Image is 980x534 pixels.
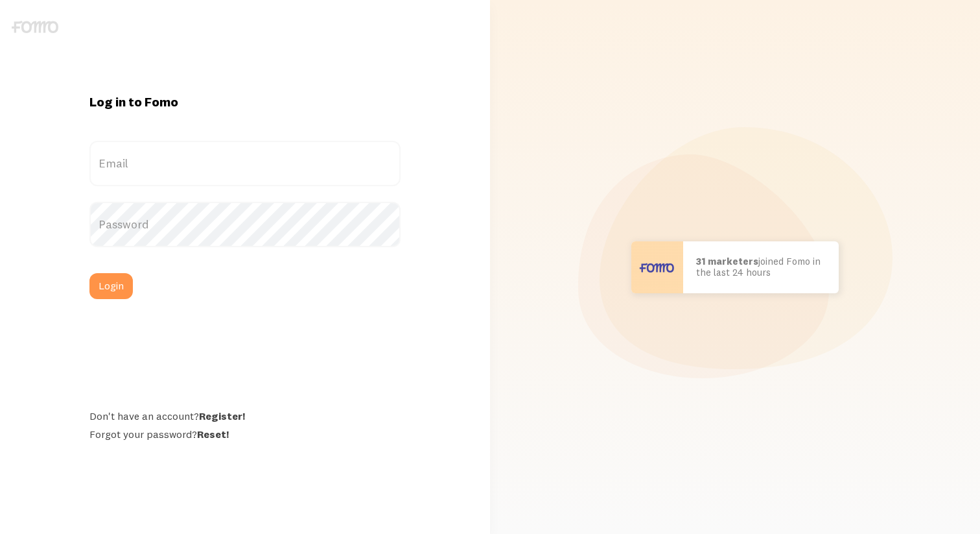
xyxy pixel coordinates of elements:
label: Email [89,141,401,186]
img: Fomo avatar [584,241,636,293]
img: User avatar [631,241,683,293]
h1: Log in to Fomo [89,93,401,110]
b: 31 marketers [696,255,758,267]
div: Forgot your password? [89,428,401,441]
a: Register! [199,409,245,422]
p: joined Fomo in the last 24 hours [696,256,826,278]
div: Don't have an account? [89,409,401,422]
img: fomo-logo-gray-b99e0e8ada9f9040e2984d0d95b3b12da0074ffd48d1e5cb62ac37fc77b0b268.svg [12,21,58,33]
a: Reset! [197,428,229,441]
label: Password [89,202,401,247]
button: Login [89,273,133,299]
